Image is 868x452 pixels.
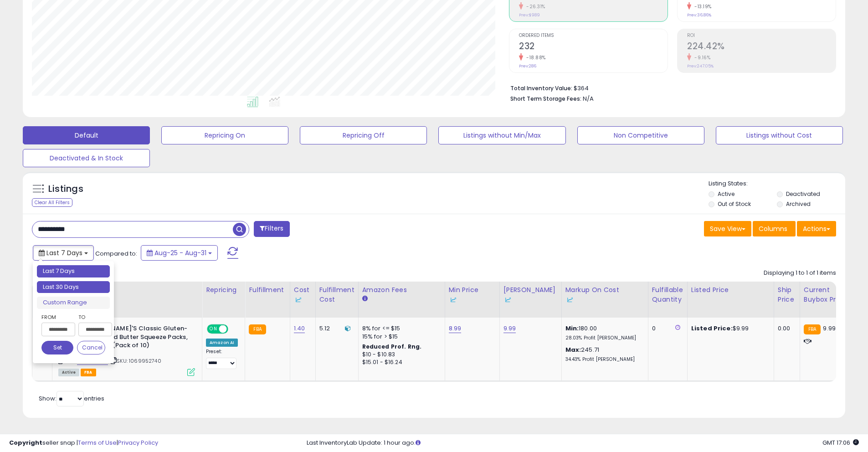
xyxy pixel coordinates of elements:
[39,394,104,403] span: Show: entries
[519,63,536,69] small: Prev: 286
[753,221,796,236] button: Columns
[565,295,575,304] img: InventoryLab Logo
[254,221,289,237] button: Filters
[294,295,303,304] img: InventoryLab Logo
[48,183,83,195] h5: Listings
[32,198,72,207] div: Clear All Filters
[503,324,516,333] a: 9.99
[687,63,714,69] small: Prev: 247.05%
[822,438,859,447] span: 2025-09-8 17:06 GMT
[691,54,710,61] small: -9.16%
[154,248,206,257] span: Aug-25 - Aug-31
[561,282,648,318] th: The percentage added to the cost of goods (COGS) that forms the calculator for Min & Max prices.
[227,325,241,333] span: OFF
[786,190,820,198] label: Deactivated
[565,356,641,363] p: 34.43% Profit [PERSON_NAME]
[294,295,312,304] div: Some or all of the values in this column are provided from Inventory Lab.
[208,325,219,333] span: ON
[691,324,733,333] b: Listed Price:
[9,439,158,447] div: seller snap | |
[206,339,238,347] div: Amazon AI
[294,324,305,333] a: 1.40
[687,12,711,18] small: Prev: 36.86%
[565,324,579,333] b: Min:
[583,94,594,103] span: N/A
[56,285,198,295] div: Title
[565,324,641,341] div: 180.00
[249,324,266,334] small: FBA
[687,41,836,53] h2: 224.42%
[37,297,110,309] li: Custom Range
[161,126,288,144] button: Repricing On
[362,295,368,303] small: Amazon Fees.
[294,285,312,304] div: Cost
[300,126,427,144] button: Repricing Off
[9,438,42,447] strong: Copyright
[141,245,218,261] button: Aug-25 - Aug-31
[319,324,351,333] div: 5.12
[503,285,558,304] div: [PERSON_NAME]
[718,200,751,208] label: Out of Stock
[577,126,704,144] button: Non Competitive
[804,324,821,334] small: FBA
[565,335,641,341] p: 28.03% Profit [PERSON_NAME]
[565,285,644,304] div: Markup on Cost
[778,324,793,333] div: 0.00
[78,438,117,447] a: Terms of Use
[23,149,150,167] button: Deactivated & In Stock
[523,3,545,10] small: -26.31%
[319,285,354,304] div: Fulfillment Cost
[519,41,668,53] h2: 232
[78,313,105,322] label: To
[510,82,829,93] li: $364
[823,324,836,333] span: 9.99
[759,224,787,233] span: Columns
[362,359,438,366] div: $15.01 - $16.24
[41,341,73,354] button: Set
[565,295,644,304] div: Some or all of the values in this column are provided from Inventory Lab.
[307,439,859,447] div: Last InventoryLab Update: 1 hour ago.
[95,249,137,258] span: Compared to:
[449,295,496,304] div: Some or all of the values in this column are provided from Inventory Lab.
[718,190,734,198] label: Active
[362,343,422,350] b: Reduced Prof. Rng.
[58,369,79,376] span: All listings currently available for purchase on Amazon
[503,295,513,304] img: InventoryLab Logo
[46,248,82,257] span: Last 7 Days
[565,346,641,363] div: 245.71
[519,33,668,38] span: Ordered Items
[691,285,770,295] div: Listed Price
[519,12,540,18] small: Prev: $989
[362,285,441,295] div: Amazon Fees
[438,126,565,144] button: Listings without Min/Max
[109,357,161,365] span: | SKU: 1069952740
[652,285,683,304] div: Fulfillable Quantity
[510,84,572,92] b: Total Inventory Value:
[249,285,286,295] div: Fulfillment
[362,351,438,359] div: $10 - $10.83
[449,324,462,333] a: 8.99
[81,369,96,376] span: FBA
[23,126,150,144] button: Default
[206,349,238,369] div: Preset:
[797,221,836,236] button: Actions
[362,324,438,333] div: 8% for <= $15
[503,295,558,304] div: Some or all of the values in this column are provided from Inventory Lab.
[33,245,94,261] button: Last 7 Days
[786,200,811,208] label: Archived
[79,324,190,352] b: [PERSON_NAME]'S Classic Gluten-Free Almond Butter Squeeze Packs, 1.15 Ounce (Pack of 10)
[77,341,105,354] button: Cancel
[41,313,73,322] label: From
[691,3,712,10] small: -13.19%
[778,285,796,304] div: Ship Price
[118,438,158,447] a: Privacy Policy
[687,33,836,38] span: ROI
[652,324,680,333] div: 0
[510,95,581,103] b: Short Term Storage Fees:
[764,269,836,277] div: Displaying 1 to 1 of 1 items
[523,54,546,61] small: -18.88%
[709,180,845,188] p: Listing States:
[37,265,110,277] li: Last 7 Days
[449,285,496,304] div: Min Price
[716,126,843,144] button: Listings without Cost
